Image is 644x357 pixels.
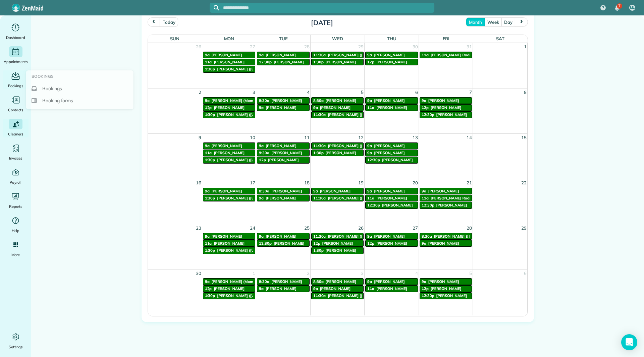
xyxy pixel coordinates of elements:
[205,60,212,64] span: 11a
[313,279,324,284] span: 8:30a
[203,247,256,254] a: 1:30p [PERSON_NAME] ([US_STATE] Millwork Co)
[412,179,419,187] span: 20
[422,234,432,239] span: 8:30a
[203,97,256,104] a: 9a [PERSON_NAME] (Moms House)
[367,143,372,148] span: 9a
[422,241,426,246] span: 9a
[42,97,73,104] span: Booking forms
[367,98,372,103] span: 9a
[257,142,310,149] a: 9a [PERSON_NAME]
[195,179,202,187] span: 16
[205,105,212,110] span: 12p
[311,150,364,156] a: 1:30p [PERSON_NAME]
[11,251,20,258] span: More
[365,52,418,58] a: 9a [PERSON_NAME]
[313,53,326,57] span: 11:30a
[521,179,527,187] span: 22
[257,240,310,247] a: 12:30p [PERSON_NAME]
[466,224,473,232] span: 28
[9,203,22,210] span: Reports
[259,234,264,239] span: 9a
[360,270,364,278] span: 3
[214,241,245,246] span: [PERSON_NAME]
[217,196,294,200] span: [PERSON_NAME] ([US_STATE] Millwork Co)
[3,332,29,350] a: Settings
[328,53,405,57] span: [PERSON_NAME] ([US_STATE] Millwork Co)
[434,234,500,239] span: [PERSON_NAME] & [PERSON_NAME]
[325,248,356,253] span: [PERSON_NAME]
[259,189,269,193] span: 8:30a
[422,112,434,117] span: 12:30p
[10,179,22,186] span: Payroll
[211,234,242,239] span: [PERSON_NAME]
[257,195,310,201] a: 9a [PERSON_NAME]
[203,292,256,299] a: 1:30p [PERSON_NAME] ([US_STATE] Millwork Co)
[313,112,326,117] span: 11:30a
[436,203,467,207] span: [PERSON_NAME]
[148,17,160,26] button: prev
[428,98,459,103] span: [PERSON_NAME]
[382,203,413,207] span: [PERSON_NAME]
[306,88,310,97] span: 4
[271,151,302,155] span: [PERSON_NAME]
[8,131,23,137] span: Cleaners
[313,105,318,110] span: 9a
[521,224,527,232] span: 29
[431,196,473,200] span: [PERSON_NAME] Radio
[195,224,202,232] span: 23
[304,43,310,51] span: 28
[443,36,449,41] span: Fri
[420,188,472,194] a: 9a [PERSON_NAME]
[211,279,268,284] span: [PERSON_NAME] (Moms House)
[4,58,28,65] span: Appointments
[374,151,405,155] span: [PERSON_NAME]
[274,241,305,246] span: [PERSON_NAME]
[311,104,364,111] a: 9a [PERSON_NAME]
[259,105,264,110] span: 9a
[252,88,256,97] span: 3
[376,105,407,110] span: [PERSON_NAME]
[422,203,434,207] span: 12:30p
[374,279,405,284] span: [PERSON_NAME]
[365,104,418,111] a: 11a [PERSON_NAME]
[217,248,294,253] span: [PERSON_NAME] ([US_STATE] Millwork Co)
[249,224,256,232] span: 24
[365,285,418,292] a: 11a [PERSON_NAME]
[3,215,29,234] a: Help
[358,224,364,232] span: 26
[428,241,459,246] span: [PERSON_NAME]
[198,88,202,97] span: 2
[523,88,527,97] span: 8
[259,241,272,246] span: 12:30p
[203,188,256,194] a: 9a [PERSON_NAME]
[311,285,364,292] a: 9a [PERSON_NAME]
[431,53,473,57] span: [PERSON_NAME] Radio
[266,196,297,200] span: [PERSON_NAME]
[365,240,418,247] a: 12p [PERSON_NAME]
[304,179,310,187] span: 18
[325,60,356,64] span: [PERSON_NAME]
[358,179,364,187] span: 19
[313,189,318,193] span: 9a
[12,227,20,234] span: Help
[382,158,413,162] span: [PERSON_NAME]
[313,60,324,64] span: 1:30p
[214,5,219,10] svg: Focus search
[210,5,219,10] button: Focus search
[428,279,459,284] span: [PERSON_NAME]
[618,3,621,9] span: 7
[322,241,353,246] span: [PERSON_NAME]
[420,240,472,247] a: 9a [PERSON_NAME]
[195,43,202,51] span: 26
[422,279,426,284] span: 9a
[367,196,374,200] span: 11a
[325,151,356,155] span: [PERSON_NAME]
[160,17,178,26] button: today
[259,158,266,162] span: 12p
[496,36,504,41] span: Sat
[257,285,310,292] a: 9a [PERSON_NAME]
[304,134,310,142] span: 11
[257,59,310,65] a: 12:30p [PERSON_NAME]
[266,105,297,110] span: [PERSON_NAME]
[367,203,380,207] span: 12:30p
